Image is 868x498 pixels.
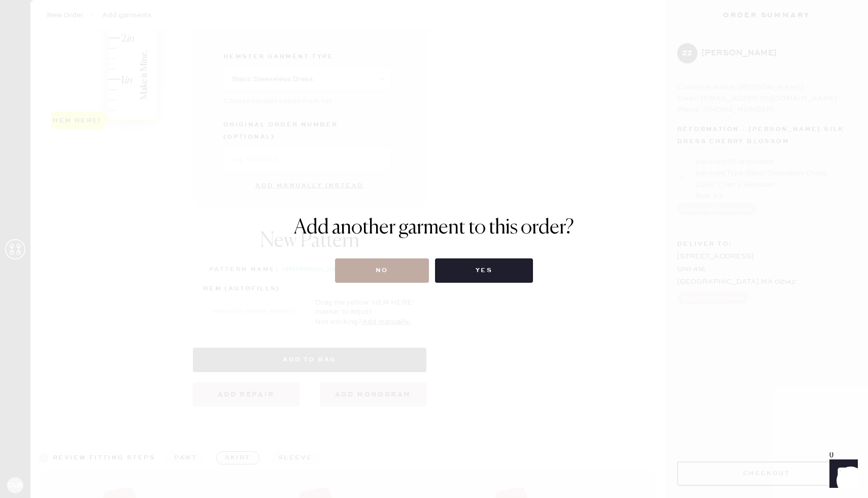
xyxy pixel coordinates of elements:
button: Yes [435,258,533,283]
iframe: Front Chat [820,452,863,496]
button: No [335,258,429,283]
h1: Add another garment to this order? [294,216,574,240]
